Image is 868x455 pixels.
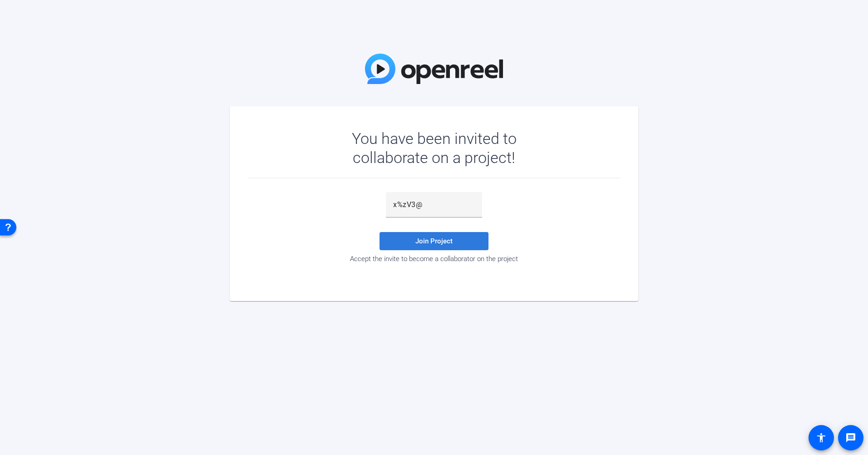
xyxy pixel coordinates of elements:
[845,432,856,443] mat-icon: message
[816,432,827,443] mat-icon: accessibility
[415,237,453,245] span: Join Project
[248,255,620,263] div: Accept the invite to become a collaborator on the project
[365,54,503,84] img: OpenReel Logo
[393,199,475,210] input: Password
[380,232,488,250] button: Join Project
[325,129,543,167] div: You have been invited to collaborate on a project!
